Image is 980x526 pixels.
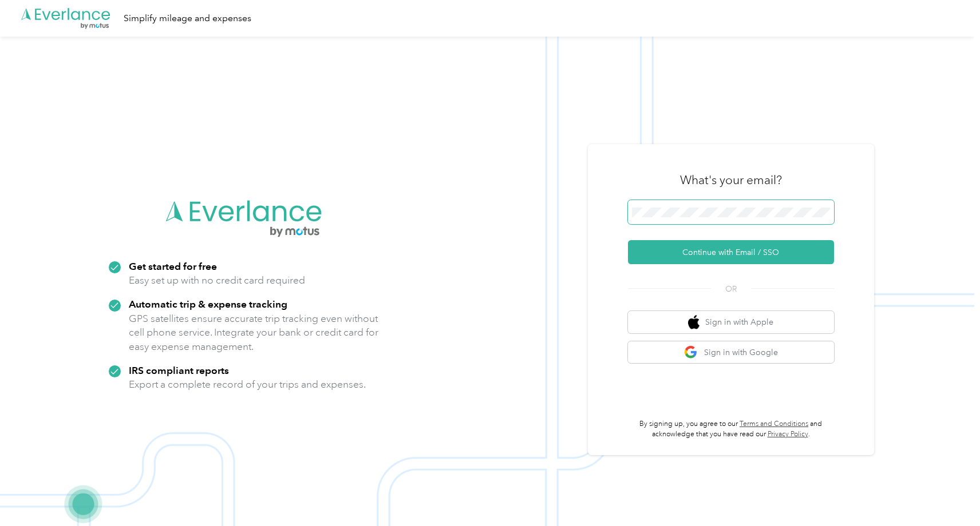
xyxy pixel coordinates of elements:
[129,377,366,392] p: Export a complete record of your trips and expenses.
[768,430,808,439] a: Privacy Policy
[680,172,782,188] h3: What's your email?
[129,312,379,354] p: GPS satellites ensure accurate trip tracking even without cell phone service. Integrate your bank...
[628,311,834,333] button: apple logoSign in with Apple
[628,240,834,264] button: Continue with Email / SSO
[628,419,834,439] p: By signing up, you agree to our and acknowledge that you have read our .
[129,364,229,376] strong: IRS compliant reports
[628,341,834,364] button: google logoSign in with Google
[711,283,751,295] span: OR
[688,315,700,329] img: apple logo
[124,11,251,26] div: Simplify mileage and expenses
[129,260,217,272] strong: Get started for free
[129,298,287,310] strong: Automatic trip & expense tracking
[684,345,698,360] img: google logo
[129,273,305,288] p: Easy set up with no credit card required
[740,420,808,428] a: Terms and Conditions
